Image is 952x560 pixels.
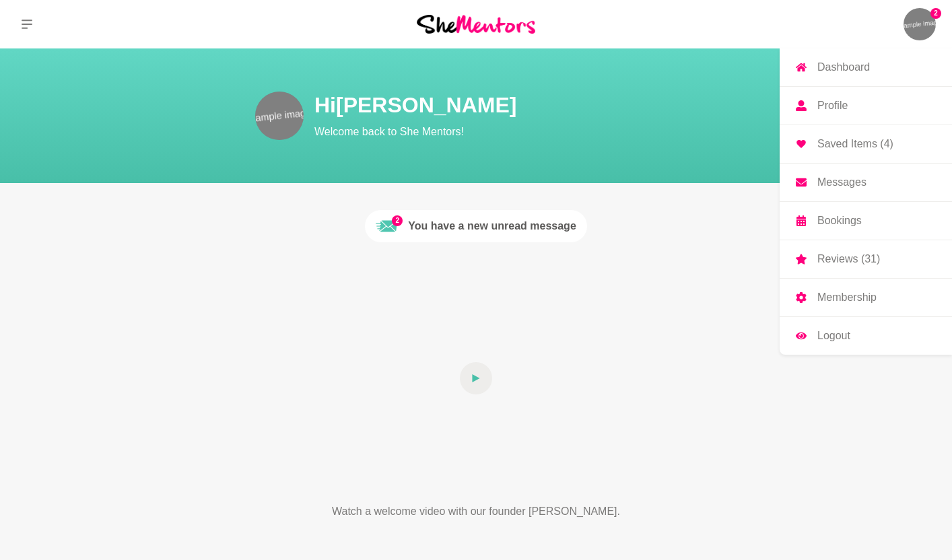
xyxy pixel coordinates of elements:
[817,254,880,265] p: Reviews (31)
[417,15,535,33] img: She Mentors Logo
[282,503,670,520] p: Watch a welcome video with our founder [PERSON_NAME].
[780,48,952,86] a: Dashboard
[817,330,850,341] p: Logout
[904,8,936,40] img: Jeff Bocala
[817,100,848,111] p: Profile
[314,92,799,118] h1: Hi [PERSON_NAME]
[817,292,877,303] p: Membership
[780,202,952,240] a: Bookings
[930,8,941,19] span: 2
[314,124,799,140] p: Welcome back to She Mentors!
[817,139,893,149] p: Saved Items (4)
[365,210,587,242] a: 2Unread messageYou have a new unread message
[780,87,952,125] a: Profile
[255,92,304,140] img: Jeff Bocala
[904,8,936,40] a: Jeff Bocala2DashboardProfileSaved Items (4)MessagesBookingsReviews (31)MembershipLogout
[817,215,862,226] p: Bookings
[780,125,952,163] a: Saved Items (4)
[392,215,403,226] span: 2
[817,177,866,188] p: Messages
[408,218,576,234] div: You have a new unread message
[817,62,870,73] p: Dashboard
[780,164,952,201] a: Messages
[376,215,397,237] img: Unread message
[780,240,952,278] a: Reviews (31)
